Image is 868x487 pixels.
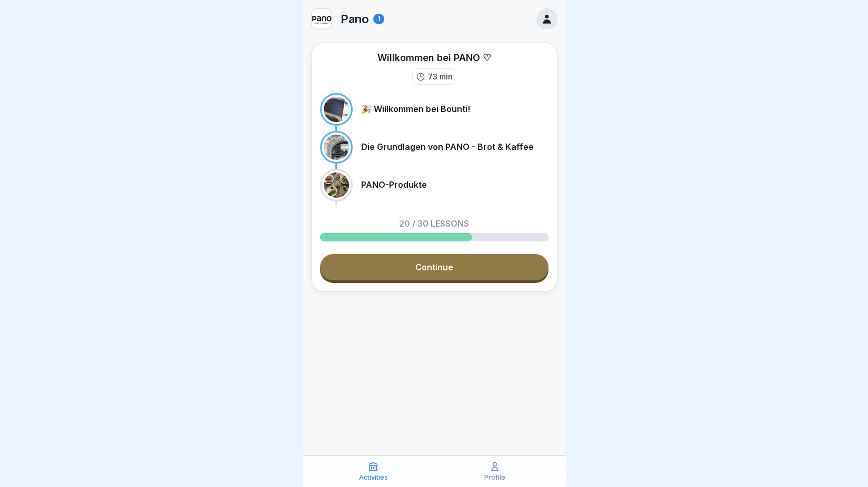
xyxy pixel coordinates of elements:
[373,14,384,24] div: 1
[377,51,491,64] div: Willkommen bei PANO ♡
[428,71,453,82] p: 73 min
[361,142,534,152] p: Die Grundlagen von PANO - Brot & Kaffee
[320,254,548,280] a: Continue
[399,219,469,228] p: 20 / 30 lessons
[341,12,369,26] p: Pano
[361,104,470,114] p: 🎉 Willkommen bei Bounti!
[484,474,505,481] p: Profile
[359,474,388,481] p: Activities
[361,180,427,190] p: PANO-Produkte
[312,9,332,29] img: q0tdcyz4cnbpruuhw9f2wkwh.png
